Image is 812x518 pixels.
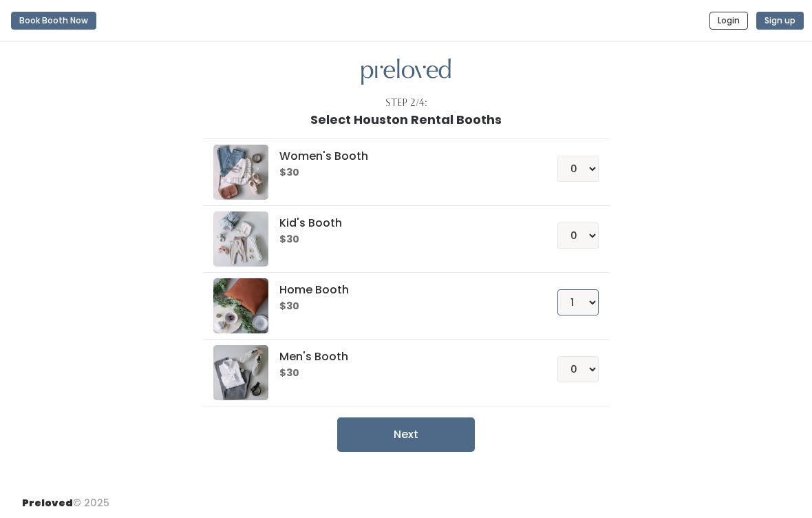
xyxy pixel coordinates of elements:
h5: Men's Booth [279,351,524,363]
h6: $30 [279,301,524,312]
img: preloved logo [213,345,268,400]
button: Book Booth Now [11,12,96,30]
h6: $30 [279,167,524,178]
img: preloved logo [361,59,451,85]
h6: $30 [279,368,524,379]
span: Preloved [22,496,73,510]
div: Step 2/4: [385,96,427,110]
button: Next [337,417,475,452]
img: preloved logo [213,145,268,200]
a: Book Booth Now [11,6,96,36]
h1: Select Houston Rental Booths [310,113,502,127]
div: © 2025 [22,485,109,510]
button: Login [709,12,748,30]
img: preloved logo [213,278,268,333]
h5: Home Booth [279,284,524,296]
button: Sign up [756,12,804,30]
h5: Kid's Booth [279,217,524,229]
img: preloved logo [213,211,268,267]
h6: $30 [279,234,524,245]
h5: Women's Booth [279,150,524,163]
